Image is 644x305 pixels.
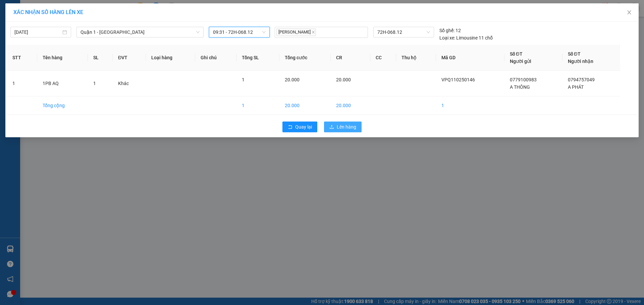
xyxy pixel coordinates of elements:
th: STT [7,45,37,71]
th: Thu hộ [396,45,436,71]
span: 20.000 [285,77,300,82]
span: 20.000 [336,77,351,82]
td: 1 [7,71,37,96]
span: Loại xe: [439,34,455,42]
span: 09:31 - 72H-068.12 [213,27,266,37]
td: 1 [236,96,279,115]
span: A THÔNG [510,84,530,90]
span: XÁC NHẬN SỐ HÀNG LÊN XE [13,9,83,15]
span: rollback [288,125,292,130]
td: 20.000 [279,96,331,115]
span: 0779100983 [510,77,537,82]
span: close [312,30,315,34]
th: SL [88,45,113,71]
div: VP 18 [PERSON_NAME][GEOGRAPHIC_DATA] - [GEOGRAPHIC_DATA] [6,6,74,46]
th: Tổng SL [236,45,279,71]
button: uploadLên hàng [324,122,362,132]
span: 0794757049 [568,77,595,82]
div: Limousine 11 chỗ [439,34,493,42]
span: close [627,10,632,15]
span: 72H-068.12 [377,27,430,37]
span: Số ghế: [439,27,454,34]
div: A PHÁT [78,30,132,38]
span: Quận 1 - Vũng Tàu [80,27,200,37]
span: Nhận: [78,6,95,13]
td: 1 [436,96,504,115]
input: 15/10/2025 [14,28,61,36]
th: ĐVT [113,45,146,71]
span: Số ĐT [510,51,523,57]
span: Lên hàng [337,123,356,131]
th: Tên hàng [37,45,88,71]
span: Người gửi [510,59,531,64]
button: rollbackQuay lại [282,122,317,132]
span: 1 [93,81,96,86]
span: Người nhận [568,59,593,64]
th: CC [370,45,396,71]
span: Số ĐT [568,51,581,57]
td: Tổng cộng [37,96,88,115]
span: upload [329,125,334,130]
div: 0794757049 [78,38,132,47]
span: [PERSON_NAME] [276,28,316,36]
td: 1PB AQ [37,71,88,96]
button: Close [620,3,639,22]
th: Tổng cước [279,45,331,71]
th: Loại hàng [146,45,195,71]
div: A THÔNG [6,46,74,54]
div: VP 36 [PERSON_NAME] - Bà Rịa [78,6,132,30]
th: CR [331,45,370,71]
span: Gửi: [6,6,16,13]
span: 1 [242,77,245,82]
div: 12 [439,27,461,34]
span: A PHÁT [568,84,584,90]
span: VPBR [88,47,114,59]
span: down [196,30,200,34]
span: VPQ110250146 [441,77,475,82]
span: Quay lại [295,123,312,131]
th: Ghi chú [195,45,237,71]
th: Mã GD [436,45,504,71]
td: Khác [113,71,146,96]
td: 20.000 [331,96,370,115]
